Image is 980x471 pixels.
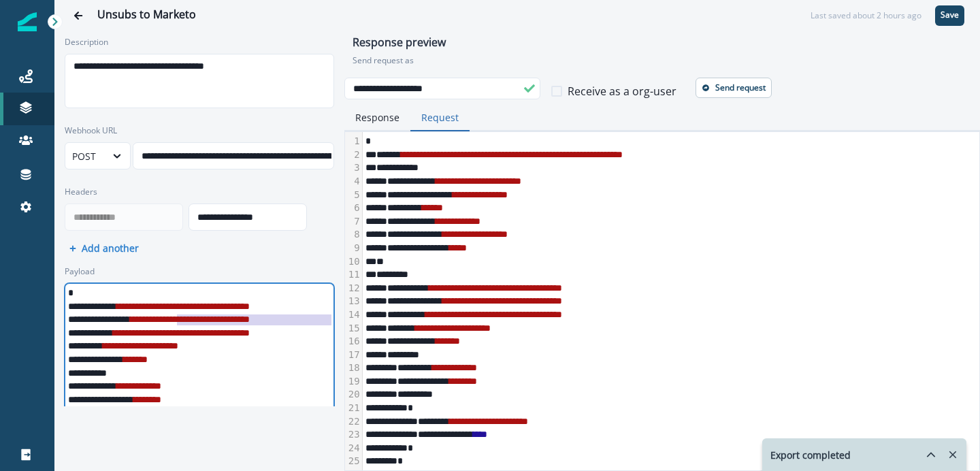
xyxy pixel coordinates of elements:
[345,135,362,148] div: 1
[97,8,196,23] div: Unsubs to Marketo
[811,10,921,22] div: Last saved about 2 hours ago
[69,242,139,255] button: Add another
[345,442,362,455] div: 24
[345,201,362,215] div: 6
[568,83,676,99] p: Receive as a org-user
[65,186,326,198] label: Headers
[696,78,772,98] button: Send request
[345,161,362,175] div: 3
[410,105,470,131] button: Request
[65,36,326,48] label: Description
[345,335,362,348] div: 16
[770,448,851,462] p: Export completed
[935,5,964,26] button: Save
[345,415,362,429] div: 22
[18,12,37,31] img: Inflection
[345,375,362,389] div: 19
[345,282,362,295] div: 12
[345,361,362,375] div: 18
[72,149,99,163] div: POST
[345,428,362,442] div: 23
[353,54,972,67] p: Send request as
[65,125,326,137] label: Webhook URL
[345,308,362,322] div: 14
[345,322,362,336] div: 15
[920,444,942,465] button: hide-exports
[345,348,362,362] div: 17
[345,228,362,242] div: 8
[345,189,362,202] div: 5
[345,455,362,468] div: 25
[353,36,972,54] h1: Response preview
[345,175,362,189] div: 4
[345,255,362,269] div: 10
[345,295,362,308] div: 13
[82,242,139,255] p: Add another
[345,402,362,415] div: 21
[345,242,362,255] div: 9
[65,2,92,29] button: Go back
[941,10,959,20] p: Save
[65,265,326,278] label: Payload
[909,439,936,470] button: hide-exports
[942,444,964,465] button: Remove-exports
[715,83,766,93] p: Send request
[345,268,362,282] div: 11
[344,105,410,131] button: Response
[345,388,362,402] div: 20
[345,148,362,162] div: 2
[345,215,362,229] div: 7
